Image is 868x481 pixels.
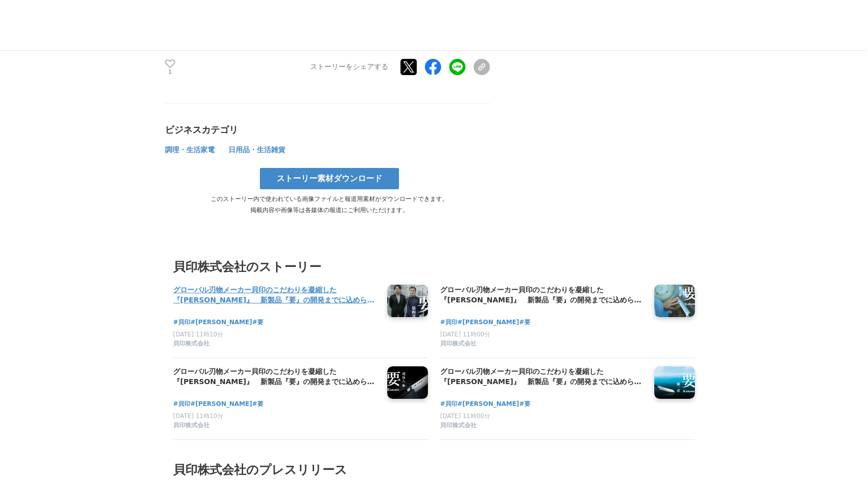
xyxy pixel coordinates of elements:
a: #[PERSON_NAME] [457,399,519,409]
a: 貝印株式会社 [440,421,646,431]
a: 貝印株式会社 [173,339,379,350]
p: 1 [165,70,175,75]
span: 調理・生活家電 [165,146,215,154]
span: 貝印株式会社 [173,339,210,348]
span: [DATE] 11時10分 [173,413,223,420]
span: [DATE] 11時00分 [440,331,490,338]
p: このストーリー内で使われている画像ファイルと報道用素材がダウンロードできます。 掲載内容や画像等は各媒体の報道にご利用いただけます。 [165,193,494,216]
a: グローバル刃物メーカー貝印のこだわりを凝縮した『[PERSON_NAME]』 新製品『要』の開発までに込められた“ものづくり”に対する思いとは The Story of 要（かなめ）ーーー[PE... [173,366,379,388]
a: 貝印株式会社 [173,421,379,431]
a: グローバル刃物メーカー貝印のこだわりを凝縮した『[PERSON_NAME]』 新製品『要』の開発までに込められた“ものづくり”に対する思いとは The Story of 要（かなめ）ーーー[PE... [440,366,646,388]
span: 貝印株式会社 [173,421,210,430]
span: [DATE] 11時00分 [440,413,490,420]
span: 貝印株式会社 [440,421,477,430]
h4: グローバル刃物メーカー貝印のこだわりを凝縮した『[PERSON_NAME]』 新製品『要』の開発までに込められた“ものづくり”に対する思いとは The Story of 要（かなめ）ーーー[PE... [440,285,646,305]
a: #要 [252,318,263,327]
a: #[PERSON_NAME] [457,318,519,327]
a: 調理・生活家電 [165,148,216,153]
span: 日用品・生活雑貨 [228,146,285,154]
p: ストーリーをシェアする [310,62,388,72]
a: ストーリー素材ダウンロード [260,168,399,189]
a: #要 [519,399,530,409]
div: ビジネスカテゴリ [165,124,490,136]
a: #[PERSON_NAME] [190,399,252,409]
h2: 貝印株式会社のプレスリリース [173,460,695,479]
a: グローバル刃物メーカー貝印のこだわりを凝縮した『[PERSON_NAME]』 新製品『要』の開発までに込められた“ものづくり”に対する思いとは The Story of 要（かなめ）ーーー[PE... [173,285,379,306]
span: 貝印株式会社 [440,339,477,348]
h4: グローバル刃物メーカー貝印のこだわりを凝縮した『[PERSON_NAME]』 新製品『要』の開発までに込められた“ものづくり”に対する思いとは The Story of 要（かなめ）ーーー[PE... [173,285,379,305]
a: #[PERSON_NAME] [190,318,252,327]
a: #要 [252,399,263,409]
a: #要 [519,318,530,327]
a: #貝印 [440,399,457,409]
span: [DATE] 11時10分 [173,331,223,338]
a: #貝印 [173,318,190,327]
a: グローバル刃物メーカー貝印のこだわりを凝縮した『[PERSON_NAME]』 新製品『要』の開発までに込められた“ものづくり”に対する思いとは The Story of 要（かなめ）ーーー[PE... [440,285,646,306]
a: 貝印株式会社 [440,339,646,350]
h3: 貝印株式会社のストーリー [173,257,695,277]
a: #貝印 [440,318,457,327]
a: #貝印 [173,399,190,409]
a: 日用品・生活雑貨 [228,148,285,153]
